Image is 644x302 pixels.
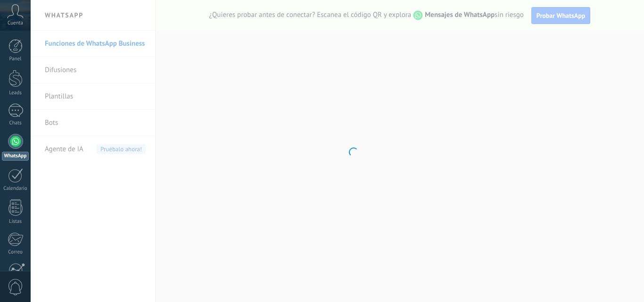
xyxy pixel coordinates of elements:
div: Panel [2,56,29,62]
div: Correo [2,249,29,255]
div: Listas [2,219,29,225]
div: Leads [2,90,29,96]
div: Calendario [2,186,29,192]
div: Chats [2,120,29,126]
span: Cuenta [8,20,23,26]
div: WhatsApp [2,152,29,161]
